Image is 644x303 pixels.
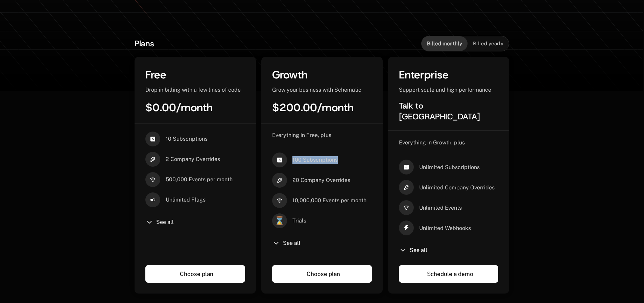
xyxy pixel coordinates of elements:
[419,184,495,191] span: Unlimited Company Overrides
[399,246,407,254] i: chevron-down
[473,40,503,47] span: Billed yearly
[166,156,220,163] span: 2 Company Overrides
[399,200,414,215] i: signal
[145,192,160,207] i: boolean-on
[419,225,471,232] span: Unlimited Webhooks
[292,177,350,184] span: 20 Company Overrides
[272,153,287,167] i: cashapp
[176,100,213,115] span: / month
[399,220,414,235] i: thunder
[272,265,372,283] a: Choose plan
[145,172,160,187] i: signal
[272,193,287,208] i: signal
[145,152,160,167] i: hammer
[135,38,154,49] span: Plans
[272,239,280,247] i: chevron-down
[399,68,449,82] span: Enterprise
[410,248,427,253] span: See all
[156,219,174,225] span: See all
[145,218,153,226] i: chevron-down
[399,265,499,283] a: Schedule a demo
[272,68,308,82] span: Growth
[399,139,465,146] span: Everything in Growth, plus
[292,217,306,225] span: Trials
[399,100,480,122] span: Talk to [GEOGRAPHIC_DATA]
[272,87,361,93] span: Grow your business with Schematic
[272,173,287,188] i: hammer
[145,87,241,93] span: Drop in billing with a few lines of code
[292,156,338,164] span: 100 Subscriptions
[419,204,462,212] span: Unlimited Events
[317,100,354,115] span: / month
[399,180,414,195] i: hammer
[145,132,160,146] i: cashapp
[166,135,208,143] span: 10 Subscriptions
[145,68,166,82] span: Free
[272,213,287,228] span: ⌛
[166,196,206,204] span: Unlimited Flags
[272,132,331,138] span: Everything in Free, plus
[399,87,491,93] span: Support scale and high performance
[166,176,233,183] span: 500,000 Events per month
[427,40,462,47] span: Billed monthly
[292,197,366,204] span: 10,000,000 Events per month
[399,160,414,174] i: cashapp
[283,240,301,246] span: See all
[145,100,176,115] span: $0.00
[419,164,480,171] span: Unlimited Subscriptions
[272,100,317,115] span: $200.00
[145,265,245,283] a: Choose plan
